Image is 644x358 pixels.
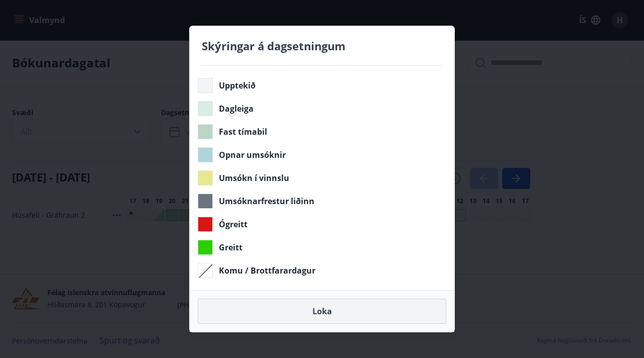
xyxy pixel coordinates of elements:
[219,80,256,91] span: Upptekið
[219,196,314,207] span: Umsóknarfrestur liðinn
[219,265,315,276] span: Komu / Brottfarardagur
[202,38,442,53] h4: Skýringar á dagsetningum
[219,219,248,230] span: Ógreitt
[219,126,267,137] span: Fast tímabil
[219,103,254,114] span: Dagleiga
[219,172,289,184] span: Umsókn í vinnslu
[219,149,286,160] span: Opnar umsóknir
[219,242,243,253] span: Greitt
[198,299,446,324] button: Loka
